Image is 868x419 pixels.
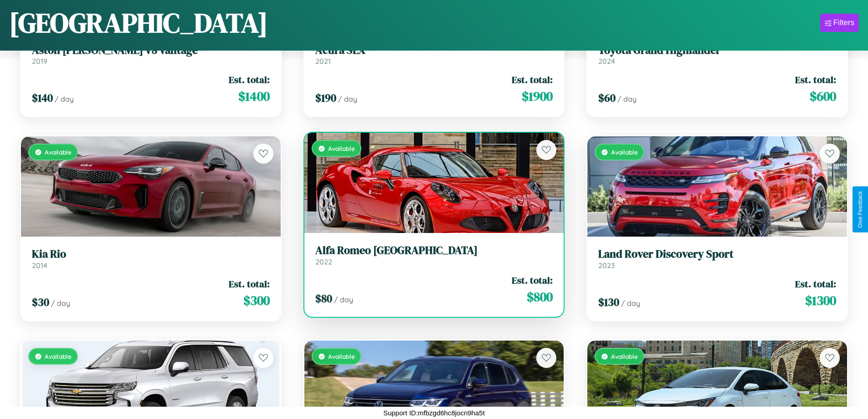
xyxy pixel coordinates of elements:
span: Est. total: [512,274,553,287]
span: 2022 [315,257,332,266]
span: $ 800 [527,288,553,306]
h3: Toyota Grand Highlander [598,44,836,57]
span: $ 1400 [238,87,270,105]
span: Est. total: [229,73,270,86]
span: $ 300 [243,291,270,310]
h3: Aston [PERSON_NAME] V8 Vantage [32,44,270,57]
span: Available [611,148,638,156]
span: Est. total: [795,73,836,86]
a: Kia Rio2014 [32,248,270,270]
span: $ 600 [810,87,836,105]
a: Toyota Grand Highlander2024 [598,44,836,66]
span: $ 130 [598,295,619,310]
p: Support ID: mfbzgd6hc8jocn9ha5t [383,407,485,419]
span: Available [328,145,355,152]
a: Land Rover Discovery Sport2023 [598,248,836,270]
h1: [GEOGRAPHIC_DATA] [9,4,268,41]
span: $ 190 [315,90,336,105]
span: $ 80 [315,291,332,306]
div: Filters [833,18,854,27]
h3: Alfa Romeo [GEOGRAPHIC_DATA] [315,244,553,257]
span: 2021 [315,57,331,66]
h3: Kia Rio [32,248,270,261]
div: Give Feedback [857,191,863,228]
button: Filters [820,14,859,32]
span: / day [621,299,640,308]
span: $ 140 [32,90,53,105]
span: Available [45,352,72,360]
span: Est. total: [795,277,836,290]
span: 2024 [598,57,615,66]
span: 2014 [32,261,47,270]
span: / day [334,295,353,304]
span: / day [338,94,357,103]
span: / day [51,299,70,308]
span: $ 60 [598,90,616,105]
span: $ 1300 [805,291,836,310]
span: Available [45,148,72,156]
span: 2023 [598,261,615,270]
span: Est. total: [229,277,270,290]
h3: Land Rover Discovery Sport [598,248,836,261]
span: Available [328,352,355,360]
span: Available [611,352,638,360]
a: Alfa Romeo [GEOGRAPHIC_DATA]2022 [315,244,553,266]
a: Acura SLX2021 [315,44,553,66]
span: / day [55,94,74,103]
span: $ 30 [32,295,49,310]
span: / day [617,94,637,103]
span: Est. total: [512,73,553,86]
span: $ 1900 [522,87,553,105]
span: 2019 [32,57,47,66]
a: Aston [PERSON_NAME] V8 Vantage2019 [32,44,270,66]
